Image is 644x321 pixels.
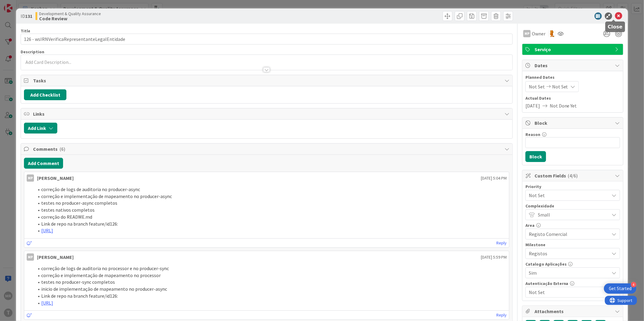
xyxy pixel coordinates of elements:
li: inicio de implementação de mapeamento no producer-async [34,286,507,293]
span: Not Set [529,288,606,296]
span: Planned Dates [525,74,620,81]
span: Attachments [535,308,612,315]
span: Dates [535,62,612,69]
div: MP [27,174,34,182]
input: type card name here... [21,34,513,45]
span: Registo Comercial [529,230,606,238]
span: Small [538,210,606,219]
span: Support [13,1,28,8]
button: Block [525,151,546,162]
li: testes nativos completos [34,207,507,213]
h5: Close [608,24,623,30]
span: Links [33,110,501,117]
div: [PERSON_NAME] [37,253,74,261]
span: [DATE] [525,102,540,109]
span: Development & Quality Assurance [39,11,101,16]
a: [URL] [41,300,53,306]
button: Add Comment [24,158,63,169]
div: MP [27,253,34,261]
span: Registos [529,249,606,258]
a: [URL] [41,227,53,233]
li: Link de repo na branch feature/id126: [34,293,507,299]
li: correção do README.md [34,213,507,220]
div: Catalogo Aplicações [525,262,620,266]
span: Serviço [535,46,612,53]
div: Area [525,223,620,227]
span: Comments [33,145,501,153]
b: Code Review [39,16,101,21]
div: [PERSON_NAME] [37,174,74,182]
div: Milestone [525,243,620,247]
span: Description [21,49,44,55]
span: Not Set [529,191,606,200]
span: Custom Fields [535,172,612,179]
span: [DATE] 5:59 PM [481,254,507,260]
li: correção de logs de auditoria no processor e no producer-sync [34,265,507,272]
span: ( 4/6 ) [568,173,578,179]
span: Actual Dates [525,95,620,101]
button: Add Link [24,123,57,134]
li: testes no producer-sync completos [34,279,507,286]
li: Link de repo na branch feature/id126: [34,220,507,227]
div: MP [523,30,531,37]
span: Not Set [529,83,545,90]
div: Open Get Started checklist, remaining modules: 4 [604,283,636,294]
div: 4 [631,282,636,287]
div: Complexidade [525,204,620,208]
span: ID [21,12,32,20]
li: correção e implementação de mapeamento no producer-async [34,193,507,200]
label: Title [21,28,30,34]
div: Priority [525,184,620,189]
span: Owner [532,30,545,37]
span: Tasks [33,77,501,84]
span: Not Done Yet [550,102,577,109]
li: correção de logs de auditoria no producer-async [34,186,507,193]
div: Autenticação Externa [525,281,620,286]
a: Reply [496,311,507,319]
button: Add Checklist [24,89,66,100]
li: testes no producer-async completos [34,200,507,207]
span: Block [535,119,612,127]
span: ( 6 ) [59,146,65,152]
span: [DATE] 5:04 PM [481,175,507,181]
span: Not Set [552,83,568,90]
a: Reply [496,239,507,247]
div: Get Started [609,286,632,292]
label: Reason [525,132,540,137]
span: Sim [529,269,606,277]
li: correção e implementação de mapeamento no processor [34,272,507,279]
b: 131 [25,13,32,19]
img: RL [548,30,555,37]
